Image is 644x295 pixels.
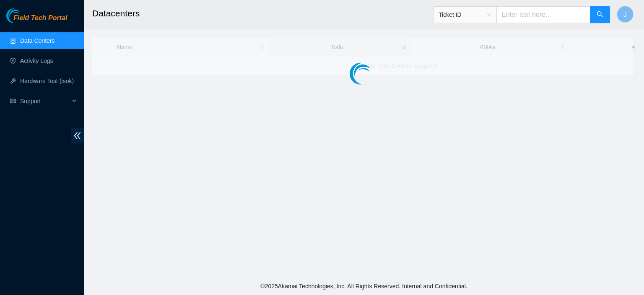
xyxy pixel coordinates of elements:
[496,6,590,23] input: Enter text here...
[20,93,70,110] span: Support
[13,14,67,22] span: Field Tech Portal
[84,277,644,295] footer: © 2025 Akamai Technologies, Inc. All Rights Reserved. Internal and Confidential.
[617,6,634,23] button: J
[439,8,491,21] span: Ticket ID
[10,98,16,104] span: read
[71,128,84,144] span: double-left
[590,6,610,23] button: search
[20,37,55,44] a: Data Centers
[6,8,42,23] img: Akamai Technologies
[623,9,627,20] span: J
[20,78,74,84] a: Hardware Test (isok)
[597,11,603,19] span: search
[6,15,67,26] a: Akamai TechnologiesField Tech Portal
[20,57,53,64] a: Activity Logs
